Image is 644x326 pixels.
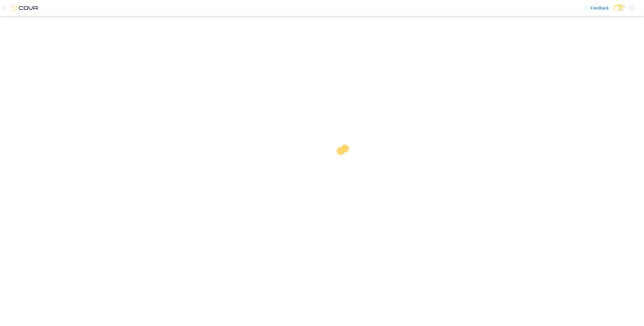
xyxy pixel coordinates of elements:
img: Cova [12,5,39,11]
a: Feedback [581,2,611,14]
span: Feedback [591,5,609,11]
img: cova-loader [322,140,367,185]
input: Dark Mode [614,5,626,11]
